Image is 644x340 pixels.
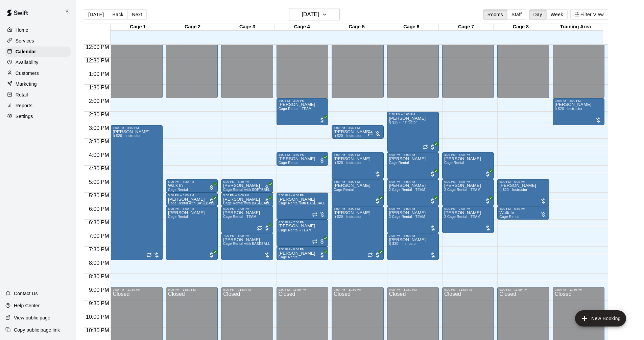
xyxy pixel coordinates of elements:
span: 9:00 PM [87,287,111,293]
button: [DATE] [84,9,108,20]
a: Reports [5,101,71,111]
div: 5:30 PM – 6:00 PM [168,194,216,197]
span: I) $20 - Instructor [334,161,361,165]
a: Home [5,25,71,35]
div: 6:00 PM – 7:00 PM: 2 Cage Rental - TEAM [387,206,439,233]
img: Keith Brooks [63,8,71,16]
div: Cage 6 [384,24,439,30]
div: Marketing [5,79,71,89]
p: Services [16,37,34,44]
span: 1:30 PM [87,85,111,90]
div: 7:00 PM – 8:00 PM: I) $20 - Instructor [387,233,439,260]
div: 9:00 PM – 11:59 PM [334,288,381,291]
span: I) $20 - Instructor [555,107,582,111]
div: 7:30 PM – 8:00 PM [279,248,326,251]
span: All customers have paid [264,184,270,191]
div: 6:00 PM – 7:00 PM [444,207,492,210]
span: Cage Rental [168,215,188,219]
p: Customers [16,70,39,77]
span: 4:00 PM [87,152,111,158]
div: Training Area [548,24,603,30]
span: 2:00 PM [87,98,111,104]
span: 10:30 PM [84,328,111,333]
div: 5:30 PM – 6:00 PM: Skyler Martinez-Quan [221,193,273,206]
span: 3:30 PM [87,139,111,144]
div: 2:00 PM – 3:00 PM [279,99,326,103]
span: 12:30 PM [84,58,111,63]
button: Rooms [483,9,507,20]
div: 9:00 PM – 11:59 PM [279,288,326,291]
div: 6:00 PM – 6:30 PM [499,207,547,210]
button: [DATE] [289,8,340,21]
span: 2 Cage Rental - TEAM [389,215,425,219]
div: 2:30 PM – 4:00 PM [389,113,437,116]
div: 9:00 PM – 11:59 PM [444,288,492,291]
span: All customers have paid [208,198,215,204]
div: 3:00 PM – 3:30 PM [334,126,381,130]
div: 5:00 PM – 5:30 PM: Michael Fiscus [221,179,273,193]
div: 9:00 PM – 11:59 PM [113,288,160,291]
p: Reports [16,102,32,109]
span: 8:00 PM [87,260,111,266]
span: All customers have paid [319,157,326,164]
span: All customers have paid [429,198,436,204]
span: 5:30 PM [87,193,111,198]
span: Cage Rental - TEAM [223,215,256,219]
div: 5:00 PM – 6:00 PM: I) $20 - Instructor [497,179,549,206]
button: Filter View [570,9,608,20]
div: 4:00 PM – 5:00 PM [389,153,437,157]
p: Availability [16,59,39,66]
span: All customers have paid [319,252,326,258]
span: 2 Cage Rental - TEAM [389,188,425,192]
a: Customers [5,68,71,78]
span: Recurring event [367,252,373,258]
div: 5:00 PM – 5:30 PM: Cage Rental [166,179,218,193]
span: 4:30 PM [87,166,111,171]
span: Cage Rental [499,215,519,219]
div: Keith Brooks [62,5,76,19]
span: 5:00 PM [87,179,111,185]
span: Cage Rental with BASEBALL Pitching Machine [223,201,299,205]
div: 6:00 PM – 7:00 PM: 2 Cage Rental - TEAM [442,206,494,233]
span: 1:00 PM [87,71,111,77]
p: Help Center [14,302,40,309]
div: 4:00 PM – 5:00 PM: I) $20 - Instructor [332,152,383,179]
div: 3:00 PM – 3:30 PM: I) $20 - Instructor [332,125,383,139]
div: Cage 5 [329,24,384,30]
p: Home [16,27,28,33]
div: 7:00 PM – 8:00 PM: Cage Rental with BASEBALL Pitching Machine [221,233,273,260]
div: 6:30 PM – 7:30 PM [279,221,326,224]
div: 4:00 PM – 4:30 PM [279,153,326,157]
div: 5:30 PM – 6:00 PM [223,194,271,197]
span: All customers have paid [208,184,215,191]
div: 5:00 PM – 6:00 PM: Cage Rental [332,179,383,206]
a: Retail [5,90,71,100]
a: Services [5,36,71,46]
div: 9:00 PM – 11:59 PM [389,288,437,291]
span: Cage Rental [168,188,188,192]
span: 6:00 PM [87,206,111,212]
div: Cage 7 [439,24,494,30]
span: Cage Rental [444,161,464,165]
p: Calendar [16,48,36,55]
div: 5:00 PM – 5:30 PM [168,180,216,183]
div: 6:00 PM – 8:00 PM [334,207,381,210]
div: 4:00 PM – 5:00 PM: Cage Rental [387,152,439,179]
span: Cage Rental [279,255,299,259]
div: Settings [5,111,71,121]
span: 3:00 PM [87,125,111,131]
span: I) $20 - Instructor [334,215,361,219]
button: add [575,310,626,327]
button: Day [529,9,547,20]
div: 7:00 PM – 8:00 PM [389,234,437,237]
div: Calendar [5,47,71,57]
span: All customers have paid [264,198,270,204]
div: 6:00 PM – 6:30 PM: Cage Rental [497,206,549,220]
div: 4:00 PM – 5:00 PM: Cage Rental [442,152,494,179]
div: 4:00 PM – 5:00 PM [334,153,381,157]
div: Cage 1 [111,24,165,30]
div: 6:00 PM – 8:00 PM [168,207,216,210]
span: Cage Rental - TEAM [279,107,312,111]
div: 9:00 PM – 11:59 PM [223,288,271,291]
